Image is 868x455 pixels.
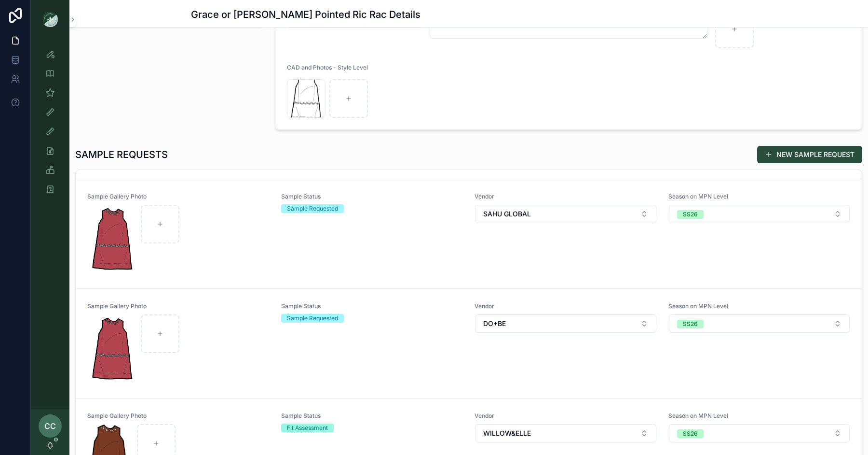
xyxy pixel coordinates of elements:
[475,193,657,200] span: Vendor
[475,412,657,420] span: Vendor
[669,205,850,223] button: Select Button
[42,12,58,27] img: App logo
[44,420,56,432] span: CC
[683,429,698,438] div: SS26
[287,314,338,323] div: Sample Requested
[683,210,698,219] div: SS26
[683,320,698,328] div: SS26
[281,302,463,310] span: Sample Status
[287,424,328,432] div: Fit Assessment
[87,412,270,420] span: Sample Gallery Photo
[475,302,657,310] span: Vendor
[281,412,463,420] span: Sample Status
[757,146,862,163] button: NEW SAMPLE REQUEST
[669,314,850,333] button: Select Button
[475,205,656,223] button: Select Button
[669,424,850,442] button: Select Button
[475,424,656,442] button: Select Button
[87,302,270,310] span: Sample Gallery Photo
[191,8,420,21] h1: Grace or [PERSON_NAME] Pointed Ric Rac Details
[287,64,368,71] span: CAD and Photos - Style Level
[668,193,851,200] span: Season on MPN Level
[88,314,137,384] img: Ric-Rac-Marlow_Rococco-Red.png
[88,205,137,274] img: Ric-Rac-Marlow_Rococco-Red.png
[668,302,851,310] span: Season on MPN Level
[483,209,531,219] span: SAHU GLOBAL
[87,193,270,200] span: Sample Gallery Photo
[483,428,531,438] span: WILLOW&ELLE
[281,193,463,200] span: Sample Status
[483,319,506,328] span: DO+BE
[31,39,69,211] div: scrollable content
[475,314,656,333] button: Select Button
[75,148,168,161] h1: SAMPLE REQUESTS
[287,204,338,213] div: Sample Requested
[668,412,851,420] span: Season on MPN Level
[76,179,862,289] a: Sample Gallery PhotoRic-Rac-Marlow_Rococco-Red.pngSample StatusSample RequestedVendorSelect Butto...
[76,289,862,398] a: Sample Gallery PhotoRic-Rac-Marlow_Rococco-Red.pngSample StatusSample RequestedVendorSelect Butto...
